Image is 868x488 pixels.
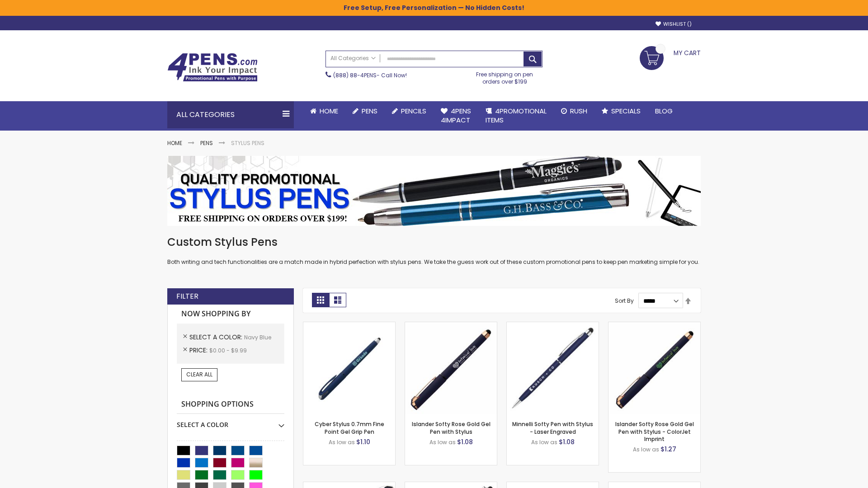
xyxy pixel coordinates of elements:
strong: Grid [312,293,329,307]
span: $1.08 [457,437,473,446]
a: Cyber Stylus 0.7mm Fine Point Gel Grip Pen [315,420,384,435]
span: As low as [633,446,659,453]
img: Stylus Pens [167,156,701,226]
img: Islander Softy Rose Gold Gel Pen with Stylus - ColorJet Imprint-Navy Blue [609,322,700,414]
a: Pens [345,101,385,121]
img: Cyber Stylus 0.7mm Fine Point Gel Grip Pen-Navy Blue [303,322,395,414]
a: 4Pens4impact [434,101,478,131]
span: 4PROMOTIONAL ITEMS [486,106,547,125]
span: $0.00 - $9.99 [209,347,247,354]
a: Cyber Stylus 0.7mm Fine Point Gel Grip Pen-Navy Blue [303,322,395,329]
span: As low as [429,438,456,446]
span: Specials [611,106,641,116]
span: Price [189,346,209,355]
div: Free shipping on pen orders over $199 [467,67,543,85]
a: Wishlist [656,21,692,28]
div: Select A Color [177,414,284,429]
strong: Now Shopping by [177,305,284,324]
span: As low as [329,438,355,446]
img: Minnelli Softy Pen with Stylus - Laser Engraved-Navy Blue [507,322,599,414]
a: Minnelli Softy Pen with Stylus - Laser Engraved-Navy Blue [507,322,599,329]
a: Pens [200,139,213,147]
h1: Custom Stylus Pens [167,235,701,249]
a: Home [303,101,345,121]
a: All Categories [326,51,380,66]
span: Pens [362,106,377,116]
a: Islander Softy Rose Gold Gel Pen with Stylus-Navy Blue [405,322,497,329]
strong: Stylus Pens [231,139,264,147]
span: Clear All [186,371,212,378]
div: Both writing and tech functionalities are a match made in hybrid perfection with stylus pens. We ... [167,235,701,266]
div: All Categories [167,101,294,128]
span: $1.27 [660,445,676,454]
a: (888) 88-4PENS [333,71,377,79]
strong: Filter [176,291,198,301]
a: Islander Softy Rose Gold Gel Pen with Stylus [412,420,491,435]
a: Islander Softy Rose Gold Gel Pen with Stylus - ColorJet Imprint-Navy Blue [609,322,700,329]
span: Blog [655,106,673,116]
label: Sort By [615,297,634,305]
a: Pencils [385,101,434,121]
span: $1.08 [559,437,575,446]
span: 4Pens 4impact [441,106,471,125]
span: - Call Now! [333,71,407,79]
span: Rush [570,106,587,116]
a: 4PROMOTIONALITEMS [478,101,554,131]
img: 4Pens Custom Pens and Promotional Products [167,53,258,82]
span: $1.10 [356,437,370,446]
a: Minnelli Softy Pen with Stylus - Laser Engraved [512,420,593,435]
span: All Categories [330,55,376,62]
a: Rush [554,101,594,121]
span: Select A Color [189,333,244,342]
span: As low as [531,438,557,446]
a: Clear All [181,368,217,381]
img: Islander Softy Rose Gold Gel Pen with Stylus-Navy Blue [405,322,497,414]
a: Islander Softy Rose Gold Gel Pen with Stylus - ColorJet Imprint [615,420,694,442]
a: Specials [594,101,648,121]
strong: Shopping Options [177,395,284,414]
span: Home [320,106,338,116]
a: Blog [648,101,680,121]
span: Pencils [401,106,426,116]
span: Navy Blue [244,333,271,341]
a: Home [167,139,182,147]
